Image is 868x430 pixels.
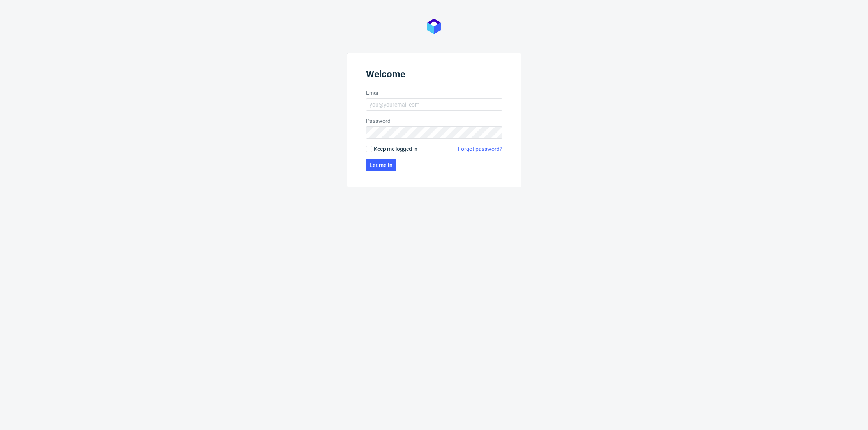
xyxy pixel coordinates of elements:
a: Forgot password? [458,145,502,153]
span: Keep me logged in [374,145,417,153]
span: Let me in [370,163,393,168]
label: Email [366,89,502,97]
label: Password [366,117,502,125]
input: you@youremail.com [366,98,502,111]
header: Welcome [366,69,502,83]
button: Let me in [366,159,396,171]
